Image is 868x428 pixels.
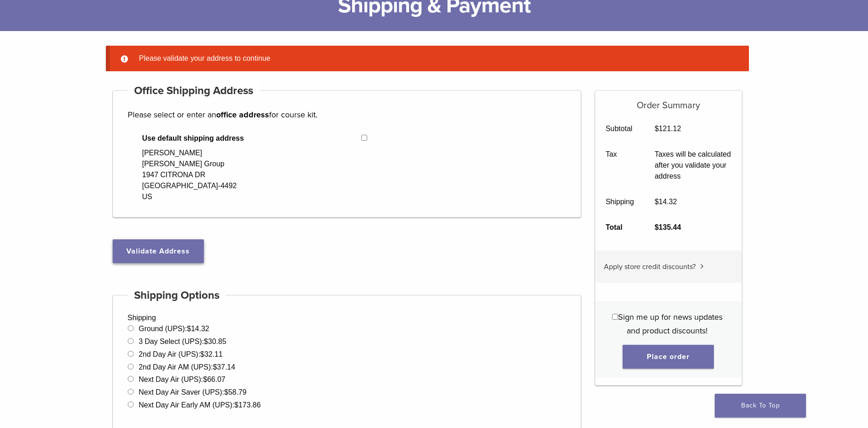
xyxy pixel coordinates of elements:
[139,388,247,396] label: Next Day Air Saver (UPS):
[595,215,645,240] th: Total
[203,375,225,383] bdi: 66.07
[203,375,207,383] span: $
[715,394,806,417] a: Back To Top
[595,116,645,142] th: Subtotal
[234,401,239,409] span: $
[139,375,225,383] label: Next Day Air (UPS):
[187,325,191,333] span: $
[128,285,226,306] h4: Shipping Options
[128,80,260,102] h4: Office Shipping Address
[139,401,261,409] label: Next Day Air Early AM (UPS):
[187,325,209,333] bdi: 14.32
[139,363,235,371] label: 2nd Day Air AM (UPS):
[655,125,681,132] bdi: 121.12
[645,142,742,189] td: Taxes will be calculated after you validate your address
[612,314,618,320] input: Sign me up for news updates and product discounts!
[139,325,209,333] label: Ground (UPS):
[200,350,223,358] bdi: 32.11
[604,262,696,271] span: Apply store credit discounts?
[142,133,362,144] span: Use default shipping address
[139,338,226,345] label: 3 Day Select (UPS):
[224,388,229,396] span: $
[216,110,269,120] strong: office address
[623,345,714,369] button: Place order
[655,125,659,132] span: $
[142,148,237,202] div: [PERSON_NAME] [PERSON_NAME] Group 1947 CITRONA DR [GEOGRAPHIC_DATA]-4492 US
[204,338,226,345] bdi: 30.85
[200,350,204,358] span: $
[595,91,742,111] h5: Order Summary
[224,388,247,396] bdi: 58.79
[618,312,722,336] span: Sign me up for news updates and product discounts!
[655,223,681,231] bdi: 135.44
[213,363,217,371] span: $
[204,338,208,345] span: $
[113,239,204,263] button: Validate Address
[595,142,645,189] th: Tax
[213,363,235,371] bdi: 37.14
[139,350,223,358] label: 2nd Day Air (UPS):
[700,264,704,269] img: caret.svg
[128,108,567,122] p: Please select or enter an for course kit.
[135,53,734,64] li: Please validate your address to continue
[655,198,659,206] span: $
[595,189,645,215] th: Shipping
[655,198,677,206] bdi: 14.32
[655,223,659,231] span: $
[234,401,261,409] bdi: 173.86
